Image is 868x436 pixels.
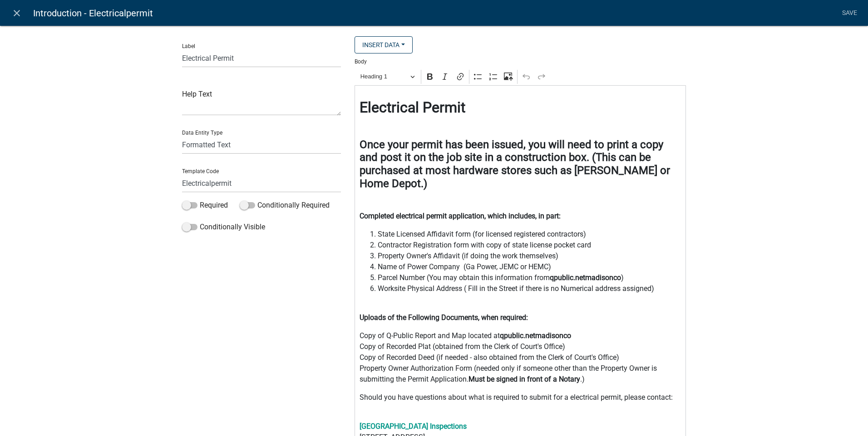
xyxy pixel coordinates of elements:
strong: Once your permit has been issued, you will need to print a copy and post it on the job site in a ... [360,138,670,190]
label: Conditionally Required [240,200,330,211]
span: State Licensed Affidavit form (for licensed registered contractors) [378,229,681,240]
span: Introduction - Electricalpermit [33,4,153,22]
a: Save [838,5,861,22]
span: Property Owner's Affidavit (if doing the work themselves) [378,251,681,262]
h2: ⁠⁠⁠⁠⁠⁠⁠ [360,99,681,116]
button: Insert Data [355,36,413,53]
a: [GEOGRAPHIC_DATA] Inspections [360,422,467,431]
span: Heading 1 [360,71,408,82]
label: Conditionally Visible [182,222,265,233]
strong: Completed electrical permit application, which includes, in part: [360,212,561,220]
strong: qpublic.netmadisonco [550,273,621,282]
div: Editor toolbar [355,68,686,85]
strong: qpublic.netmadisonco [500,331,571,340]
button: Heading 1, Heading [356,70,419,84]
p: Copy of Q-Public Report and Map located at Copy of Recorded Plat (obtained from the Clerk of Cour... [360,330,681,385]
label: Body [355,59,367,64]
span: Worksite Physical Address ( Fill in the Street if there is no Numerical address assigned) [378,283,681,305]
strong: Uploads of the Following Documents, when required: [360,313,528,322]
strong: Must be signed in front of a Notary [469,375,580,383]
i: close [11,8,22,19]
span: Contractor Registration form with copy of state license pocket card [378,240,681,251]
span: Name of Power Company (Ga Power, JEMC or HEMC) [378,262,681,272]
label: Required [182,200,228,211]
span: Parcel Number (You may obtain this information from ) [378,272,681,283]
p: Should you have questions about what is required to submit for a electrical permit, please contact: [360,392,681,414]
strong: Electrical Permit [360,99,465,116]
